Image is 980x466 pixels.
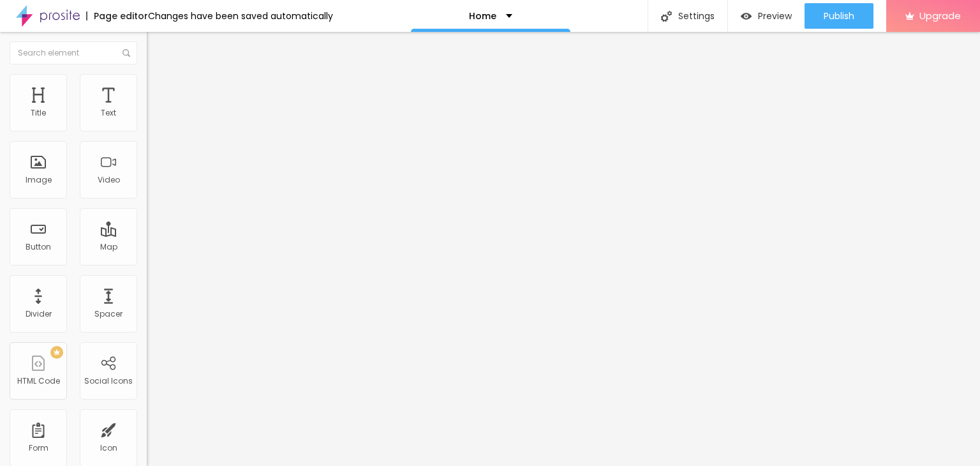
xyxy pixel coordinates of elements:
div: Video [98,176,120,184]
div: Image [26,176,52,184]
div: Changes have been saved automatically [148,11,333,20]
input: Search element [10,41,137,64]
button: Publish [805,3,873,29]
div: Title [31,109,46,117]
div: Icon [100,444,117,453]
span: Upgrade [919,10,961,21]
span: Publish [824,11,854,21]
img: view-1.svg [741,11,752,22]
img: Icone [661,11,672,22]
div: Divider [26,310,52,319]
div: Spacer [94,310,122,319]
iframe: Editor [147,32,980,466]
div: Social Icons [84,377,133,386]
img: Icone [122,49,130,57]
span: Preview [758,11,792,21]
div: Button [26,243,51,252]
div: Map [100,243,117,252]
p: Home [469,11,496,20]
div: Text [101,109,116,117]
button: Preview [728,3,805,29]
div: Form [29,444,48,453]
div: Page editor [86,11,148,20]
div: HTML Code [17,377,60,386]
